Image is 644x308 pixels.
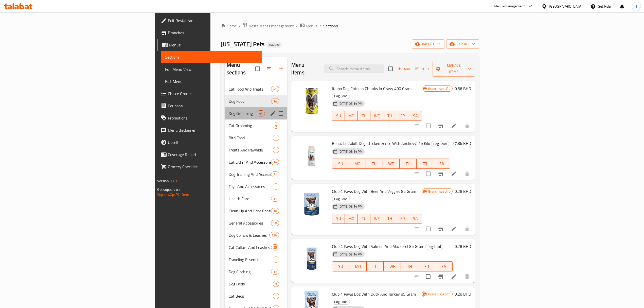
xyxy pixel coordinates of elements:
a: Coupons [157,100,262,112]
span: 50 [271,221,279,226]
button: MO [345,214,358,224]
span: Sort items [412,65,433,73]
span: J [636,4,637,9]
span: Upsell [168,139,258,145]
button: Add [396,65,412,73]
button: TH [383,111,396,121]
button: WE [384,261,401,271]
span: Full Menu View [165,66,258,72]
div: Traveling Essentials [229,256,273,263]
span: Dog Clothing [229,269,271,275]
span: Dog Food [425,244,443,250]
span: Select to update [423,121,434,131]
span: Add [397,66,411,72]
span: MO [347,112,356,119]
div: Dog Food [332,196,350,202]
span: 11 [271,196,279,201]
h6: 0.28 BHD [455,243,471,250]
span: Menus [306,23,317,29]
a: Restaurants management [243,23,294,29]
span: Sections [165,54,258,60]
button: TH [400,159,417,169]
h2: Menu items [291,61,318,76]
button: FR [396,214,409,224]
span: Branch specific [426,189,452,194]
a: Coverage Report [157,148,262,161]
div: items [271,171,279,177]
span: TU [369,263,382,270]
button: TH [383,214,396,224]
span: SA [411,215,420,222]
div: items [273,256,279,263]
h6: 0.56 BHD [455,85,471,92]
span: 17 [271,269,279,274]
button: export [446,39,479,49]
span: [DATE] 03:14 PM [336,204,365,209]
span: Branch specific [426,86,452,91]
span: General Accessories [229,220,271,226]
a: Full Menu View [161,63,262,75]
span: [DATE] 03:14 PM [336,252,365,257]
span: FR [419,160,432,167]
button: Sort [414,65,431,73]
span: SU [334,263,347,270]
span: Cat Food And Treats [229,86,271,92]
span: TU [360,215,369,222]
span: WE [372,112,381,119]
span: 44 [257,111,265,116]
div: Dog Training And Accessories [229,171,271,177]
span: 1.0.0 [171,178,178,184]
a: Edit menu item [451,123,457,129]
button: import [412,39,444,49]
h6: 27.86 BHD [452,140,471,147]
span: 41 [271,87,279,92]
button: WE [383,159,400,169]
div: items [273,123,279,129]
span: Choice Groups [168,91,258,97]
span: Dog Food [229,98,271,104]
span: WE [386,263,399,270]
div: Toys And Accessories1 [225,180,287,193]
img: Itamo Dog Chicken Chunks In Gravy 400 Gram [295,85,328,117]
div: items [257,110,265,116]
span: 14 [271,99,279,104]
div: items [271,208,279,214]
a: Choice Groups [157,88,262,100]
span: TH [385,112,394,119]
span: Select to update [423,224,434,234]
span: WE [372,215,381,222]
button: TH [401,261,418,271]
div: items [273,183,279,190]
div: items [273,135,279,141]
button: Manage items [433,61,475,77]
div: Menu-management [494,3,525,9]
button: delete [461,168,473,180]
span: Select to update [423,168,434,179]
button: MO [349,261,367,271]
button: MO [349,159,366,169]
span: TU [368,160,381,167]
span: SA [435,160,448,167]
span: Manage items [437,62,471,75]
span: 1 [273,184,279,189]
span: Coverage Report [168,151,258,158]
div: items [271,269,279,275]
span: TH [385,215,394,222]
div: Cat Litter And Accessories [229,159,271,165]
span: SU [334,112,343,119]
button: TU [367,261,384,271]
div: Cat Grooming9 [225,119,287,132]
div: Dog Collars & Leashes126 [225,229,287,241]
span: Dog Food [332,196,350,202]
a: Edit Restaurant [157,14,262,27]
h6: 0.28 BHD [455,188,471,195]
div: Dog Collars & Leashes [229,232,269,238]
span: Cat Grooming [229,123,273,129]
span: Get support on: [157,186,181,193]
div: items [273,147,279,153]
span: FR [398,112,407,119]
div: Dog Food [332,299,350,305]
div: items [271,98,279,104]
